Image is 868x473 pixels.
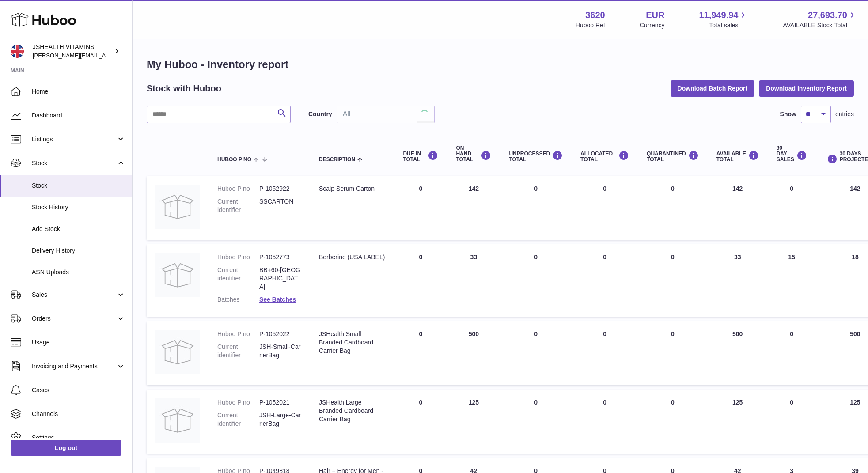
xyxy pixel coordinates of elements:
h2: Stock with Huboo [147,83,221,95]
span: [PERSON_NAME][EMAIL_ADDRESS][DOMAIN_NAME] [33,52,177,59]
span: Listings [32,135,116,144]
span: 0 [671,185,675,192]
img: product image [155,330,200,374]
a: 27,693.70 AVAILABLE Stock Total [783,9,857,30]
span: Sales [32,291,116,299]
span: Stock [32,159,116,167]
td: 0 [768,390,816,454]
span: 27,693.70 [808,9,847,21]
td: 142 [708,176,768,240]
div: QUARANTINED Total [647,151,699,163]
span: ASN Uploads [32,268,125,276]
td: 0 [572,244,638,317]
span: Usage [32,338,125,347]
button: Download Inventory Report [759,80,854,96]
span: Stock [32,182,125,190]
span: AVAILABLE Stock Total [783,21,857,30]
div: ON HAND Total [456,145,491,163]
div: Berberine (USA LABEL) [319,253,385,261]
td: 0 [500,390,572,454]
td: 0 [768,176,816,240]
label: Country [308,110,332,118]
strong: EUR [646,9,664,21]
a: See Batches [259,296,296,303]
dt: Huboo P no [217,398,259,407]
td: 0 [394,390,447,454]
td: 500 [447,321,500,385]
td: 0 [572,390,638,454]
td: 0 [394,176,447,240]
dt: Current identifier [217,266,259,291]
span: Total sales [709,21,748,30]
td: 33 [708,244,768,317]
span: Dashboard [32,111,125,120]
td: 0 [500,244,572,317]
span: Description [319,157,355,163]
button: Download Batch Report [671,80,755,96]
dd: BB+60-[GEOGRAPHIC_DATA] [259,266,301,291]
span: entries [835,110,854,118]
img: product image [155,185,200,229]
img: product image [155,253,200,297]
div: 30 DAY SALES [777,145,807,163]
dd: P-1052773 [259,253,301,261]
span: Home [32,87,125,96]
td: 142 [447,176,500,240]
span: Add Stock [32,225,125,233]
dt: Huboo P no [217,253,259,261]
dt: Huboo P no [217,185,259,193]
span: Settings [32,434,125,442]
dd: P-1052021 [259,398,301,407]
td: 0 [500,321,572,385]
dt: Current identifier [217,411,259,428]
td: 125 [447,390,500,454]
dt: Huboo P no [217,330,259,338]
td: 0 [500,176,572,240]
dd: SSCARTON [259,197,301,214]
td: 125 [708,390,768,454]
div: Currency [640,21,665,30]
div: AVAILABLE Total [716,151,759,163]
span: Stock History [32,203,125,212]
span: 11,949.94 [699,9,738,21]
td: 15 [768,244,816,317]
span: 0 [671,399,675,406]
dt: Batches [217,295,259,304]
img: product image [155,398,200,443]
dt: Current identifier [217,343,259,359]
dt: Current identifier [217,197,259,214]
dd: P-1052022 [259,330,301,338]
td: 0 [394,321,447,385]
span: Huboo P no [217,157,251,163]
label: Show [780,110,796,118]
td: 33 [447,244,500,317]
h1: My Huboo - Inventory report [147,57,854,72]
span: Channels [32,410,125,418]
dd: JSH-Large-CarrierBag [259,411,301,428]
div: Huboo Ref [576,21,605,30]
dd: JSH-Small-CarrierBag [259,343,301,359]
div: JSHealth Large Branded Cardboard Carrier Bag [319,398,385,424]
td: 500 [708,321,768,385]
span: Cases [32,386,125,394]
td: 0 [572,321,638,385]
span: Orders [32,314,116,323]
div: JSHEALTH VITAMINS [33,43,112,60]
dd: P-1052922 [259,185,301,193]
img: francesca@jshealthvitamins.com [11,45,24,58]
strong: 3620 [585,9,605,21]
div: DUE IN TOTAL [403,151,438,163]
div: Scalp Serum Carton [319,185,385,193]
span: 0 [671,254,675,261]
div: JSHealth Small Branded Cardboard Carrier Bag [319,330,385,355]
span: Delivery History [32,246,125,255]
div: UNPROCESSED Total [509,151,563,163]
span: 0 [671,330,675,337]
td: 0 [768,321,816,385]
a: 11,949.94 Total sales [699,9,748,30]
td: 0 [394,244,447,317]
div: ALLOCATED Total [580,151,629,163]
a: Log out [11,440,121,456]
span: Invoicing and Payments [32,362,116,371]
td: 0 [572,176,638,240]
